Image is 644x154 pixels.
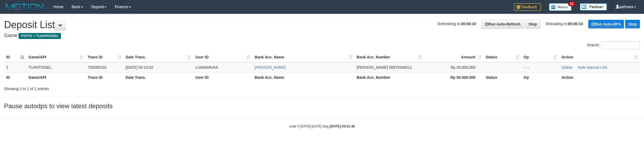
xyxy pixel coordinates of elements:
[546,22,583,26] span: Reloading in:
[481,19,524,29] a: Run Auto-Refresh
[525,19,540,29] a: Stop
[195,65,218,70] span: LUNAMAYAA
[625,20,640,28] a: Stop
[4,72,26,82] th: ID
[26,72,86,82] th: Game/API
[580,3,607,11] img: panduan.png
[602,41,640,49] input: Search:
[252,52,354,62] th: Bank Acc. Name: activate to sort column ascending
[354,72,424,82] th: Bank Acc. Number
[561,65,572,70] a: Delete
[123,72,193,82] th: Date Trans.
[521,62,559,73] td: - - -
[424,72,484,82] th: Rp 50.000.000
[289,124,355,128] small: code © [DATE]-[DATE] dwg |
[193,72,252,82] th: User ID
[4,33,640,38] h4: Game:
[588,20,624,28] a: Run Auto-DPS
[521,52,559,62] th: Op: activate to sort column ascending
[86,72,123,82] th: Trans ID
[578,65,586,70] a: Note
[559,72,640,82] th: Action
[568,22,583,26] strong: 00:00:10
[484,52,521,62] th: Status: activate to sort column ascending
[357,65,388,70] span: [PERSON_NAME]
[252,72,354,82] th: Bank Acc. Name
[389,65,412,70] span: Copy 08979346511 to clipboard
[4,103,640,110] h3: Pause autodps to view latest deposits
[4,84,264,91] div: Showing 1 to 1 of 1 entries
[568,1,575,6] span: 32
[255,65,286,70] a: [PERSON_NAME]
[549,3,572,11] img: Button%20Memo.svg
[193,52,252,62] th: User ID: activate to sort column ascending
[4,19,640,30] h1: Deposit List
[484,72,521,82] th: Status
[26,62,86,73] td: TUANTOGEL
[126,65,153,70] span: [DATE] 04:15:02
[514,3,541,11] img: Feedback.jpg
[123,52,193,62] th: Date Trans.: activate to sort column ascending
[88,65,107,70] span: 709280192
[19,33,61,39] span: ITOTO > TUANTOGEL
[4,52,26,62] th: ID: activate to sort column descending
[451,65,475,70] span: Rp 50,000,000
[461,22,476,26] strong: 00:00:10
[424,52,484,62] th: Amount: activate to sort column ascending
[86,52,123,62] th: Trans ID: activate to sort column ascending
[26,52,86,62] th: Game/API: activate to sort column ascending
[4,3,45,11] img: MOTION_logo.png
[521,72,559,82] th: Op
[587,65,607,70] a: Manual Link
[438,22,476,26] span: Refreshing in:
[354,52,424,62] th: Bank Acc. Number: activate to sort column ascending
[587,41,640,49] label: Search:
[4,62,26,73] td: 1
[330,124,355,128] strong: [DATE] 04:21:48
[559,52,640,62] th: Action: activate to sort column ascending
